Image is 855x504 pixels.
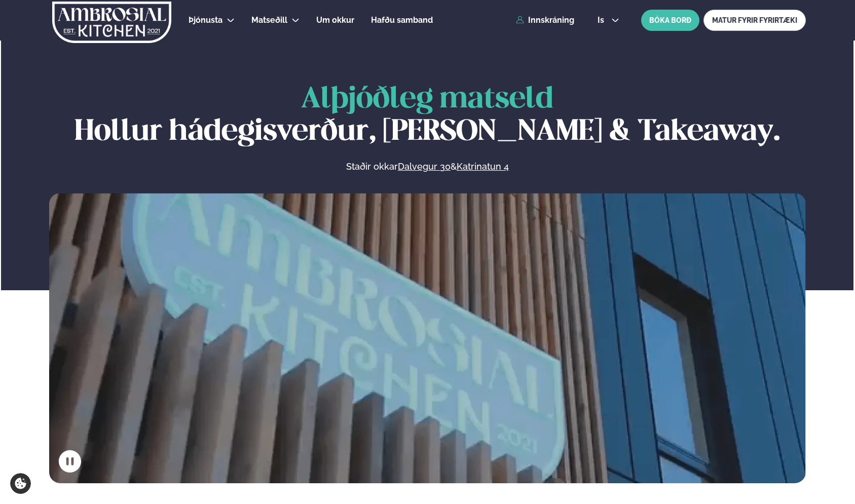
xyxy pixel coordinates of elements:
span: Um okkur [316,15,354,25]
a: Matseðill [251,14,287,26]
h1: Hollur hádegisverður, [PERSON_NAME] & Takeaway. [49,84,806,148]
a: Innskráning [516,16,574,25]
a: Katrinatun 4 [457,161,509,173]
a: Dalvegur 30 [398,161,451,173]
a: Hafðu samband [371,14,433,26]
span: is [598,16,607,24]
span: Alþjóðleg matseld [301,86,553,113]
span: Matseðill [251,15,287,25]
p: Staðir okkar & [236,161,619,173]
span: Þjónusta [189,15,222,25]
button: is [589,16,627,24]
button: BÓKA BORÐ [641,10,699,31]
img: logo [51,2,172,43]
a: Um okkur [316,14,354,26]
a: MATUR FYRIR FYRIRTÆKI [703,10,806,31]
span: Hafðu samband [371,15,433,25]
a: Cookie settings [10,473,31,494]
a: Þjónusta [189,14,222,26]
